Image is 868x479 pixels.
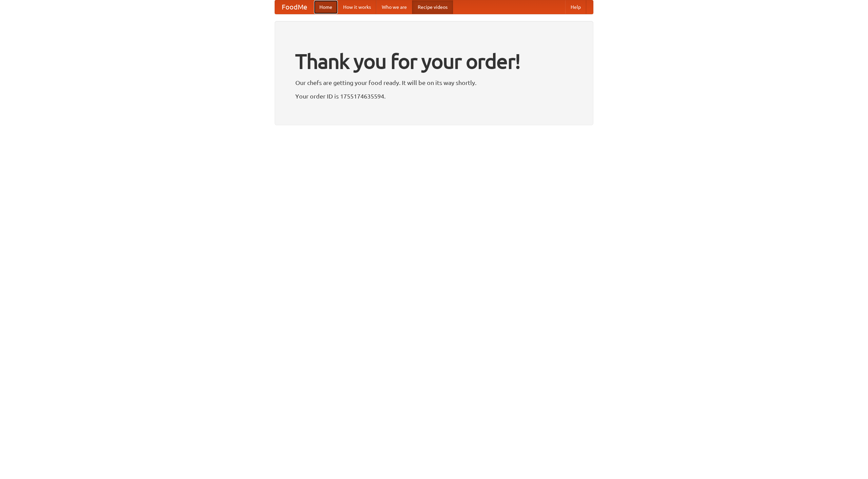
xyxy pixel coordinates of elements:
p: Your order ID is 1755174635594. [295,91,573,101]
a: FoodMe [275,0,314,14]
a: Help [565,0,586,14]
a: How it works [338,0,376,14]
a: Who we are [376,0,412,14]
p: Our chefs are getting your food ready. It will be on its way shortly. [295,78,573,88]
a: Recipe videos [412,0,453,14]
h1: Thank you for your order! [295,45,573,78]
a: Home [314,0,338,14]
